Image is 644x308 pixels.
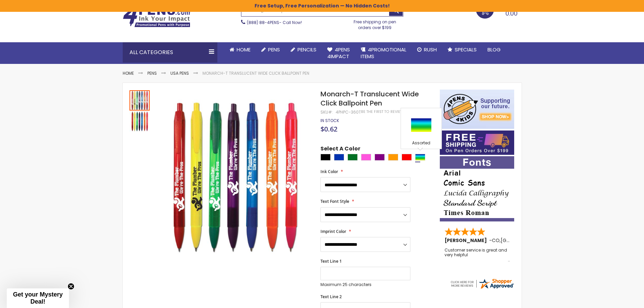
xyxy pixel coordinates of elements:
span: In stock [320,118,339,123]
span: Text Line 1 [320,258,342,264]
span: [GEOGRAPHIC_DATA] [501,237,550,244]
img: Monarch-T Translucent Wide Click Ballpoint Pen [129,111,150,132]
a: Home [123,70,134,76]
a: 4pens.com certificate URL [450,285,515,291]
div: Pink [361,154,371,161]
a: 4Pens4impact [322,42,355,64]
a: Home [224,42,256,57]
strong: SKU [320,109,333,115]
div: All Categories [123,42,217,63]
a: Blog [482,42,506,57]
span: Monarch-T Translucent Wide Click Ballpoint Pen [320,89,419,108]
li: Monarch-T Translucent Wide Click Ballpoint Pen [202,71,309,76]
span: Specials [455,46,477,53]
img: 4Pens Custom Pens and Promotional Products [123,6,190,27]
button: Close teaser [68,283,74,290]
span: Imprint Color [320,229,346,234]
span: Text Line 2 [320,294,342,300]
span: Text Font Style [320,198,349,204]
div: Black [320,154,331,161]
p: Maximum 25 characters [320,282,410,287]
a: Pencils [285,42,322,57]
a: Specials [442,42,482,57]
div: Availability [320,118,339,123]
div: Purple [375,154,385,161]
span: Get your Mystery Deal! [13,291,63,305]
a: Pens [256,42,285,57]
span: CO [492,237,500,244]
div: Monarch-T Translucent Wide Click Ballpoint Pen [129,90,150,111]
span: $0.62 [320,124,337,134]
div: Green [348,154,358,161]
div: Orange [388,154,398,161]
div: Customer service is great and very helpful [445,248,510,262]
span: Pens [268,46,280,53]
img: Monarch-T Translucent Wide Click Ballpoint Pen [157,99,312,254]
span: Pencils [297,46,316,53]
span: 4PROMOTIONAL ITEMS [361,46,406,60]
div: Red [402,154,412,161]
a: 4PROMOTIONALITEMS [355,42,412,64]
div: 4PHPC-360T [336,110,361,115]
iframe: Google Customer Reviews [588,290,644,308]
span: Home [237,46,251,53]
span: 0.00 [505,9,518,18]
span: - , [489,237,550,244]
div: Get your Mystery Deal!Close teaser [7,288,69,308]
img: font-personalization-examples [440,156,514,221]
a: (888) 88-4PENS [247,20,279,25]
span: [PERSON_NAME] [445,237,489,244]
a: Rush [412,42,442,57]
img: Free shipping on orders over $199 [440,131,514,155]
div: Monarch-T Translucent Wide Click Ballpoint Pen [129,111,150,132]
div: Free shipping on pen orders over $199 [347,17,403,30]
a: Pens [147,70,157,76]
div: Blue [334,154,344,161]
span: Select A Color [320,145,360,154]
div: Assorted [415,154,425,161]
span: - Call Now! [247,20,302,25]
div: Assorted [403,140,440,147]
img: 4pens 4 kids [440,90,514,129]
span: 4Pens 4impact [327,46,350,60]
a: USA Pens [170,70,189,76]
span: Rush [424,46,437,53]
span: Blog [487,46,501,53]
span: Ink Color [320,169,338,174]
img: 4pens.com widget logo [450,278,515,290]
a: Be the first to review this product [361,109,432,114]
